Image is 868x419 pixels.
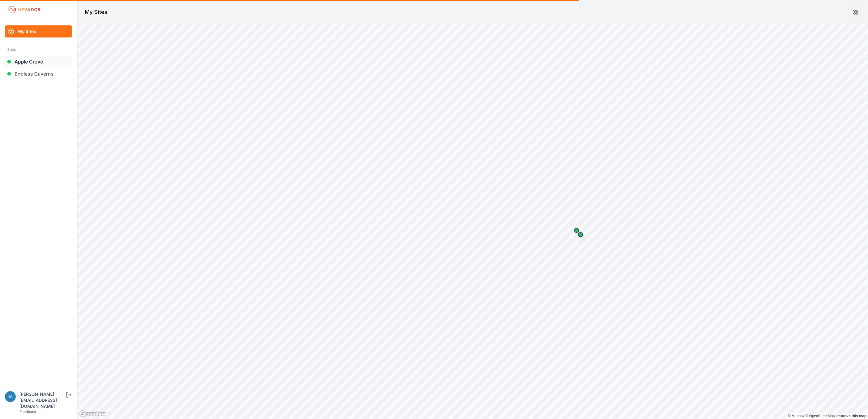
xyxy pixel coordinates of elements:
a: Map feedback [837,414,866,418]
div: Map marker [570,224,583,236]
a: Mapbox logo [79,410,106,417]
div: [PERSON_NAME][EMAIL_ADDRESS][DOMAIN_NAME] [19,391,65,409]
a: My Sites [5,25,72,37]
a: Feedback [19,409,36,414]
img: Nevados [7,5,41,15]
div: Sites [7,46,70,53]
img: jakub.przychodzien@energix-group.com [5,391,16,402]
a: Apple Grove [5,56,72,68]
canvas: Map [77,24,868,419]
h1: My Sites [85,8,107,16]
a: OpenStreetMap [805,414,835,418]
a: Mapbox [788,414,804,418]
a: Endless Caverns [5,68,72,80]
